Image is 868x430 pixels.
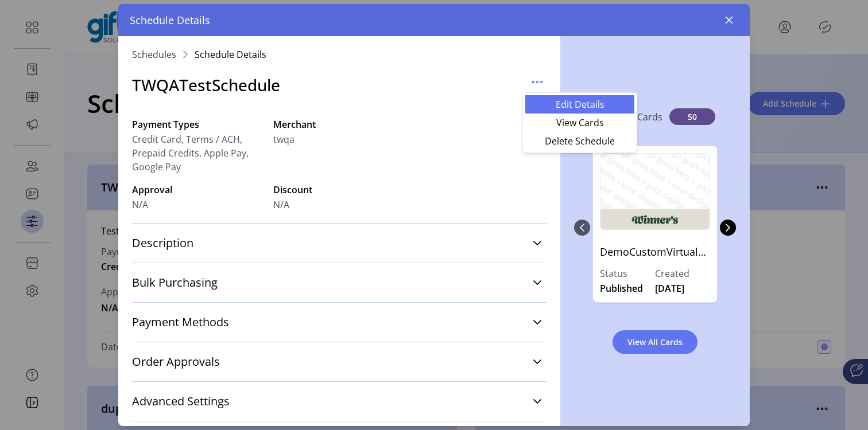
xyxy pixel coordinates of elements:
[532,136,627,146] span: Delete Schedule
[600,267,655,280] label: Status
[132,230,547,256] a: Description
[600,237,710,267] p: DemoCustomVirtualCard02
[132,316,229,328] span: Payment Methods
[273,183,405,197] label: Discount
[720,220,736,236] button: Next Page
[132,198,148,212] span: N/A
[273,132,294,146] span: twqa
[132,50,176,59] a: Schedules
[627,336,683,348] span: View All Cards
[132,237,193,249] span: Description
[600,153,710,230] img: DemoCustomVirtualCard02
[532,118,627,127] span: View Cards
[132,183,264,197] label: Approval
[132,118,264,131] label: Payment Types
[525,95,634,114] li: Edit Details
[195,50,266,59] span: Schedule Details
[132,132,264,174] span: Credit Card, Terms / ACH, Prepaid Credits, Apple Pay, Google Pay
[132,277,218,288] span: Bulk Purchasing
[273,198,289,212] span: N/A
[600,282,643,295] span: Published
[132,389,547,414] a: Advanced Settings
[655,282,684,295] span: [DATE]
[590,134,720,321] div: 0
[132,270,547,295] a: Bulk Purchasing
[525,114,634,132] li: View Cards
[655,267,710,280] label: Created
[132,310,547,335] a: Payment Methods
[669,108,715,125] span: 50
[132,356,220,368] span: Order Approvals
[132,396,230,407] span: Advanced Settings
[613,330,697,354] button: View All Cards
[132,73,280,97] h3: TWQATestSchedule
[132,349,547,374] a: Order Approvals
[130,13,210,28] span: Schedule Details
[273,118,405,131] label: Merchant
[525,132,634,150] li: Delete Schedule
[532,100,627,109] span: Edit Details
